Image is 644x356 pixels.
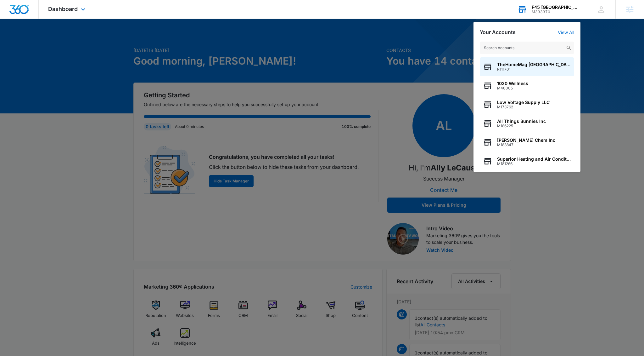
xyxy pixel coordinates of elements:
h2: Your Accounts [480,29,516,35]
span: Superior Heating and Air Conditioning [497,157,571,162]
button: Low Voltage Supply LLCM173762 [480,95,574,114]
button: TheHomeMag [GEOGRAPHIC_DATA]R111701 [480,57,574,76]
span: 1020 Wellness [497,81,528,86]
button: 1020 WellnessM40005 [480,76,574,95]
span: M183847 [497,143,555,147]
span: M173762 [497,105,550,109]
button: All Things Bunnies IncM186225 [480,114,574,133]
span: M181266 [497,162,571,166]
button: [PERSON_NAME] Chem IncM183847 [480,133,574,152]
span: All Things Bunnies Inc [497,119,546,124]
span: M40005 [497,86,528,90]
div: account name [532,5,578,10]
button: Superior Heating and Air ConditioningM181266 [480,152,574,171]
a: View All [558,30,574,35]
input: Search Accounts [480,42,574,54]
div: account id [532,10,578,14]
span: R111701 [497,67,571,72]
span: M186225 [497,124,546,128]
span: [PERSON_NAME] Chem Inc [497,138,555,143]
span: Dashboard [48,6,78,12]
span: Low Voltage Supply LLC [497,100,550,105]
span: TheHomeMag [GEOGRAPHIC_DATA] [497,62,571,67]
